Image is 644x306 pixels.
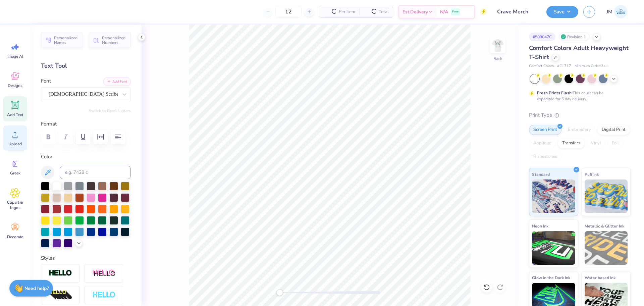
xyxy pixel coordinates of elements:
[89,108,131,113] button: Switch to Greek Letters
[575,63,608,69] span: Minimum Order: 24 +
[559,33,590,41] div: Revision 1
[585,274,615,281] span: Water based Ink
[89,33,131,48] button: Personalized Numbers
[60,166,131,179] input: e.g. 7428 c
[92,269,116,277] img: Shadow
[92,291,116,299] img: Negative Space
[532,171,550,178] span: Standard
[339,8,355,15] span: Per Item
[10,170,20,176] span: Greek
[563,125,595,135] div: Embroidery
[537,90,620,102] div: This color can be expedited for 5 day delivery.
[532,222,548,229] span: Neon Ink
[275,6,302,18] input: – –
[276,289,283,296] div: Accessibility label
[7,54,23,59] span: Image AI
[492,5,541,18] input: Untitled Design
[585,231,628,265] img: Metallic & Glitter Ink
[491,39,504,52] img: Back
[440,8,448,15] span: N/A
[493,56,502,62] div: Back
[529,33,555,41] div: # 509047C
[614,5,628,18] img: John Michael Binayas
[597,125,630,135] div: Digital Print
[546,6,578,18] button: Save
[41,33,83,48] button: Personalized Names
[102,36,127,45] span: Personalized Numbers
[529,44,629,61] span: Comfort Colors Adult Heavyweight T-Shirt
[7,234,23,240] span: Decorate
[529,111,631,119] div: Print Type
[532,274,570,281] span: Glow in the Dark Ink
[7,112,23,117] span: Add Text
[532,180,575,213] img: Standard
[8,141,22,147] span: Upload
[607,138,623,148] div: Foil
[452,9,459,14] span: Free
[529,125,561,135] div: Screen Print
[41,153,131,161] label: Color
[558,138,585,148] div: Transfers
[49,290,72,301] img: 3D Illusion
[8,83,22,88] span: Designs
[603,5,631,18] a: JM
[379,8,389,15] span: Total
[103,77,131,86] button: Add Font
[24,285,49,292] strong: Need help?
[529,138,556,148] div: Applique
[585,222,624,229] span: Metallic & Glitter Ink
[587,138,605,148] div: Vinyl
[606,8,612,16] span: JM
[41,120,131,128] label: Format
[402,8,428,15] span: Est. Delivery
[49,269,72,277] img: Stroke
[54,36,79,45] span: Personalized Names
[585,171,599,178] span: Puff Ink
[532,231,575,265] img: Neon Ink
[529,63,554,69] span: Comfort Colors
[41,61,131,70] div: Text Tool
[557,63,571,69] span: # C1717
[537,90,573,96] strong: Fresh Prints Flash:
[529,152,561,162] div: Rhinestones
[41,77,51,85] label: Font
[4,200,26,210] span: Clipart & logos
[585,180,628,213] img: Puff Ink
[41,254,55,262] label: Styles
